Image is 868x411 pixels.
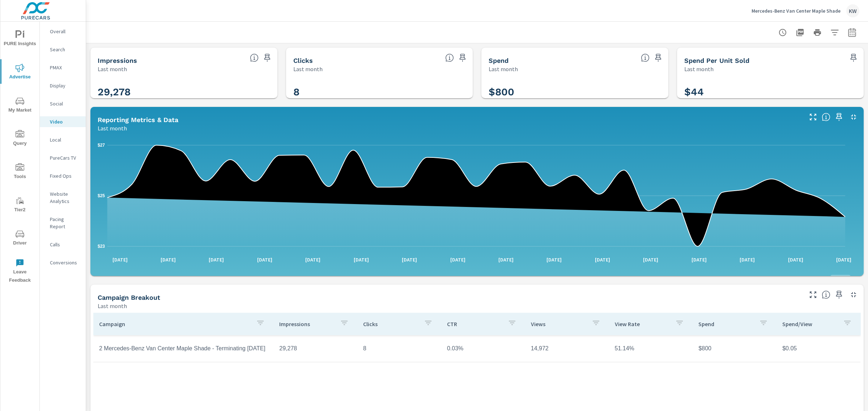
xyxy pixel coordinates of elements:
[50,82,80,89] p: Display
[3,259,37,285] span: Leave Feedback
[848,111,859,123] button: Minimize Widget
[98,294,160,301] h5: Campaign Breakout
[98,124,127,133] p: Last month
[684,86,857,98] h3: $44
[99,320,250,328] p: Campaign
[638,256,663,263] p: [DATE]
[776,339,860,358] td: $0.05
[50,100,80,107] p: Social
[457,52,468,64] span: Save this to your personalized report
[98,116,178,124] h5: Reporting Metrics & Data
[250,53,259,62] span: The number of times an ad was shown on your behalf.
[397,256,422,263] p: [DATE]
[40,98,86,109] div: Social
[98,57,137,64] h5: Impressions
[3,130,37,148] span: Query
[50,241,80,248] p: Calls
[40,152,86,163] div: PureCars TV
[50,28,80,35] p: Overall
[3,163,37,181] span: Tools
[833,111,845,123] span: Save this to your personalized report
[363,320,418,328] p: Clicks
[40,62,86,73] div: PMAX
[609,339,693,358] td: 51.14%
[40,26,86,37] div: Overall
[98,302,127,310] p: Last month
[782,320,837,328] p: Spend/View
[98,143,105,148] text: $27
[40,214,86,232] div: Pacing Report
[641,53,650,62] span: The amount of money spent on advertising during the period.
[793,25,807,40] button: "Export Report to PDF"
[107,256,133,263] p: [DATE]
[827,25,842,40] button: Apply Filters
[40,44,86,55] div: Search
[300,256,325,263] p: [DATE]
[807,111,819,123] button: Make Fullscreen
[445,53,454,62] span: The number of times an ad was clicked by a consumer.
[50,118,80,125] p: Video
[40,80,86,91] div: Display
[807,289,819,300] button: Make Fullscreen
[848,289,859,300] button: Minimize Widget
[783,256,808,263] p: [DATE]
[3,196,37,214] span: Tier2
[615,320,670,328] p: View Rate
[822,290,830,299] span: This is a summary of Video performance results by campaign. Each column can be sorted.
[3,64,37,81] span: Advertise
[445,256,471,263] p: [DATE]
[845,25,859,40] button: Select Date Range
[98,65,127,73] p: Last month
[279,320,334,328] p: Impressions
[684,65,714,73] p: Last month
[846,4,859,17] div: KW
[3,30,37,48] span: PURE Insights
[822,113,830,121] span: Understand Video data over time and see how metrics compare to each other.
[293,86,466,98] h3: 8
[40,257,86,268] div: Conversions
[848,52,859,64] span: Save this to your personalized report
[3,230,37,247] span: Driver
[293,57,313,64] h5: Clicks
[349,256,374,263] p: [DATE]
[493,256,519,263] p: [DATE]
[0,22,39,287] div: nav menu
[98,193,105,198] text: $25
[489,86,661,98] h3: $800
[810,25,825,40] button: Print Report
[40,189,86,207] div: Website Analytics
[40,116,86,127] div: Video
[98,244,105,249] text: $23
[50,46,80,53] p: Search
[489,65,518,73] p: Last month
[531,320,586,328] p: Views
[50,216,80,230] p: Pacing Report
[831,256,856,263] p: [DATE]
[525,339,609,358] td: 14,972
[252,256,277,263] p: [DATE]
[735,256,760,263] p: [DATE]
[833,289,845,300] span: Save this to your personalized report
[50,136,80,143] p: Local
[98,86,270,98] h3: 29,278
[590,256,615,263] p: [DATE]
[273,339,357,358] td: 29,278
[50,154,80,161] p: PureCars TV
[40,170,86,181] div: Fixed Ops
[50,190,80,205] p: Website Analytics
[441,339,525,358] td: 0.03%
[698,320,753,328] p: Spend
[204,256,229,263] p: [DATE]
[93,339,273,358] td: 2 Mercedes-Benz Van Center Maple Shade - Terminating [DATE]
[156,256,181,263] p: [DATE]
[693,339,776,358] td: $800
[293,65,323,73] p: Last month
[261,52,273,64] span: Save this to your personalized report
[686,256,712,263] p: [DATE]
[541,256,567,263] p: [DATE]
[489,57,509,64] h5: Spend
[3,97,37,114] span: My Market
[40,134,86,145] div: Local
[357,339,441,358] td: 8
[684,57,749,64] h5: Spend Per Unit Sold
